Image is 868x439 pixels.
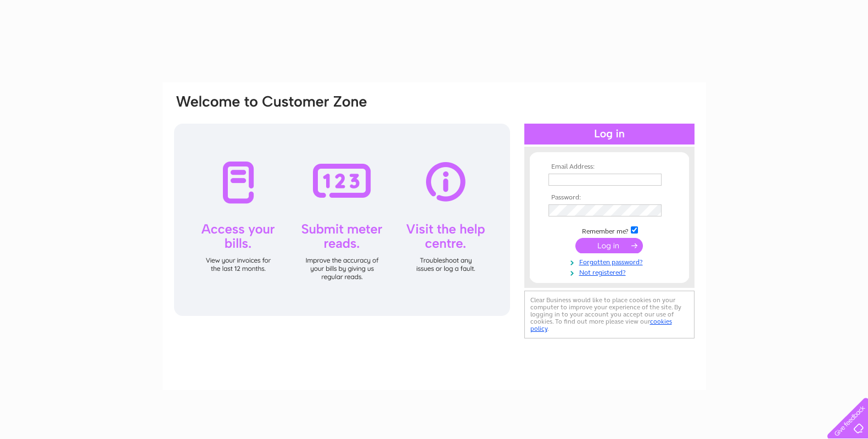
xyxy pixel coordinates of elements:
a: Forgotten password? [548,256,673,266]
a: Not registered? [548,266,673,277]
th: Password: [546,194,673,202]
a: cookies policy [530,318,672,332]
th: Email Address: [546,163,673,171]
td: Remember me? [546,225,673,236]
input: Submit [575,238,643,253]
div: Clear Business would like to place cookies on your computer to improve your experience of the sit... [524,291,695,338]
